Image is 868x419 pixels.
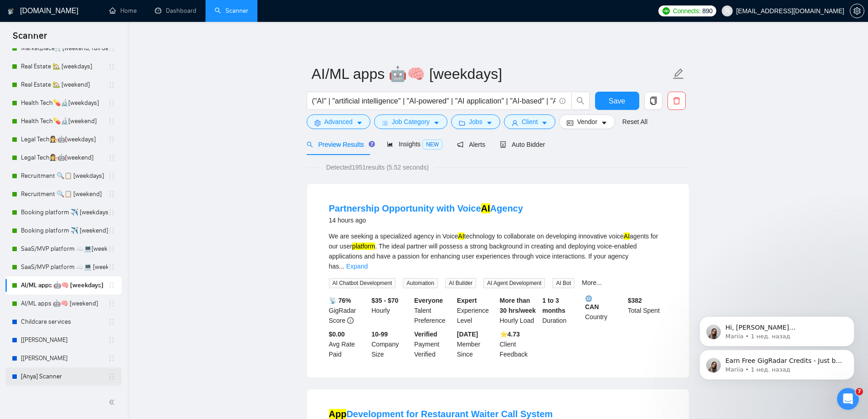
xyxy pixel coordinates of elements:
span: holder [108,45,115,52]
a: Recruitment 🔍📋 [weekend] [21,185,108,203]
li: Recruitment 🔍📋 [weekend] [5,185,122,203]
a: [[PERSON_NAME] [21,349,108,367]
div: Talent Preference [412,295,455,326]
button: settingAdvancedcaret-down [307,114,370,129]
a: Health Tech💊🔬[weekend] [21,112,108,130]
span: holder [108,264,115,271]
span: AI Bot [552,278,575,288]
li: [Angelina] Scanner [5,349,122,367]
button: userClientcaret-down [504,114,556,129]
span: holder [108,209,115,216]
li: Real Estate 🏡 [weekend] [5,76,122,94]
span: Jobs [469,117,483,127]
button: delete [668,92,686,110]
a: Real Estate 🏡 [weekend] [21,76,108,94]
mark: AI [624,233,630,240]
a: Childcare services [21,313,108,331]
div: Company Size [370,329,412,359]
div: Country [583,295,626,326]
b: CAN [585,295,624,310]
div: Experience Level [455,295,498,326]
b: ⭐️ 4.73 [500,331,520,338]
li: Legal Tech👩‍⚖️🤖[weekdays] [5,130,122,149]
span: search [572,97,589,105]
span: search [307,141,313,148]
span: holder [108,336,115,344]
a: [Anya] Scanner [21,367,108,386]
span: 7 [856,388,863,395]
button: setting [850,4,864,18]
button: Save [595,92,639,110]
span: delete [668,97,685,105]
b: 10-99 [371,331,388,338]
li: Booking platform ✈️ [weekend] [5,222,122,240]
b: $0.00 [329,331,345,338]
button: idcardVendorcaret-down [559,114,615,129]
span: holder [108,81,115,88]
b: [DATE] [457,331,478,338]
div: Hourly [370,295,412,326]
li: AI/ML apps 🤖🧠 [weekdays] [5,276,122,295]
span: copy [645,97,662,105]
span: idcard [567,119,573,126]
mark: platform [352,243,375,250]
span: 890 [702,6,712,16]
li: Childcare services [5,313,122,331]
span: Auto Bidder [500,141,545,148]
input: Scanner name... [312,62,671,85]
a: Marketplace🛒[weekend, full description] [21,39,108,57]
li: Marketplace🛒[weekend, full description] [5,39,122,57]
span: holder [108,136,115,143]
b: $ 382 [628,297,642,304]
span: setting [314,119,321,126]
a: Booking platform ✈️ [weekend] [21,222,108,240]
div: Avg Rate Paid [327,329,370,359]
span: holder [108,282,115,289]
b: More than 30 hrs/week [500,297,536,314]
b: Expert [457,297,477,304]
span: Vendor [577,117,597,127]
img: logo [8,4,14,19]
div: Duration [540,295,583,326]
a: AppDevelopment for Restaurant Waiter Call System [329,409,553,419]
div: Client Feedback [498,329,541,359]
div: Tooltip anchor [368,140,376,148]
a: Recruitment 🔍📋 [weekdays] [21,167,108,185]
span: caret-down [601,119,607,126]
a: Legal Tech👩‍⚖️🤖[weekdays] [21,130,108,149]
a: AI/ML apps 🤖🧠 [weekdays] [21,276,108,295]
span: Preview Results [307,141,372,148]
button: folderJobscaret-down [451,114,500,129]
a: [[PERSON_NAME] [21,331,108,349]
a: Expand [346,263,368,270]
span: ... [339,263,344,270]
b: Everyone [414,297,443,304]
span: Advanced [324,117,353,127]
span: Client [522,117,538,127]
span: user [724,8,730,14]
a: Reset All [622,117,647,127]
span: Alerts [457,141,485,148]
li: Legal Tech👩‍⚖️🤖[weekend] [5,149,122,167]
span: holder [108,373,115,380]
a: dashboardDashboard [155,7,196,15]
b: 📡 76% [329,297,351,304]
li: Recruitment 🔍📋 [weekdays] [5,167,122,185]
span: Save [609,95,625,107]
b: Verified [414,331,437,338]
span: info-circle [347,317,354,324]
span: holder [108,154,115,161]
span: holder [108,63,115,70]
span: notification [457,141,463,148]
span: NEW [422,140,442,150]
li: Real Estate 🏡 [weekdays] [5,57,122,76]
span: info-circle [560,98,565,104]
span: edit [673,68,684,80]
a: homeHome [109,7,137,15]
li: [Anya] Scanner [5,367,122,386]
